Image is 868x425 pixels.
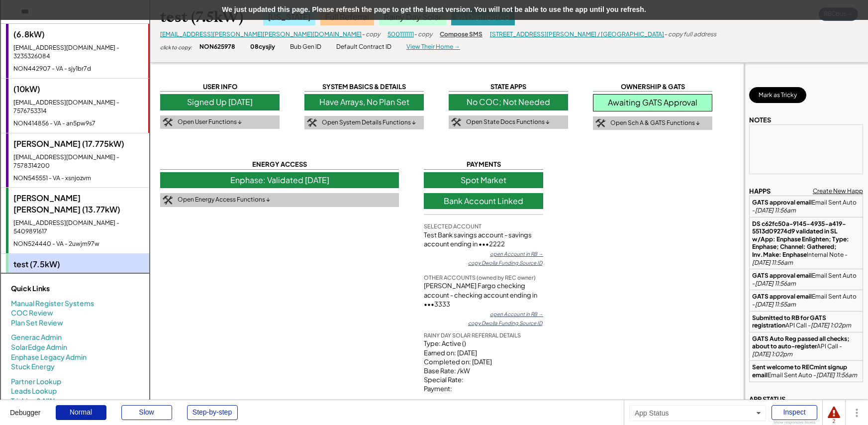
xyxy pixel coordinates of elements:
[811,321,851,329] em: [DATE] 1:02pm
[749,187,771,196] div: HAPPS
[160,44,192,51] div: click to copy:
[749,395,785,404] div: APP STATUS
[490,250,543,257] div: open Account in RB →
[424,331,521,339] div: RAINY DAY SOLAR REFERRAL DETAILS
[406,43,460,51] div: View Their Home →
[468,319,542,326] div: copy Dwolla Funding Source ID
[11,386,57,396] a: Leads Lookup
[11,299,94,309] a: Manual Register Systems
[121,405,172,420] div: Slow
[752,272,860,287] div: Email Sent Auto -
[362,30,380,39] div: - copy
[11,396,58,406] a: Trickies & NINs
[749,115,771,124] div: NOTES
[424,160,543,169] div: PAYMENTS
[752,272,812,279] strong: GATS approval email
[424,172,543,188] div: Spot Market
[772,405,817,420] div: Inspect
[11,362,55,372] a: Stuck Energy
[755,207,796,214] em: [DATE] 11:56am
[304,82,424,92] div: SYSTEM BASICS & DETAILS
[13,193,144,215] div: [PERSON_NAME] [PERSON_NAME] (13.77kW)
[466,118,550,126] div: Open State Docs Functions ↓
[490,311,543,318] div: open Account in RB →
[11,332,62,342] a: Generac Admin
[10,400,41,416] div: Debugger
[424,274,536,281] div: OTHER ACCOUNTS (owned by REC owner)
[13,99,143,115] div: [EMAIL_ADDRESS][DOMAIN_NAME] - 7576753314
[816,371,857,379] em: [DATE] 11:56am
[13,138,144,149] div: [PERSON_NAME] (17.775kW)
[664,30,716,39] div: - copy full address
[424,193,543,209] div: Bank Account Linked
[610,119,700,127] div: Open Sch A & GATS Functions ↓
[424,222,482,230] div: SELECTED ACCOUNT
[160,172,399,188] div: Enphase: Validated [DATE]
[752,363,860,379] div: Email Sent Auto -
[13,44,143,61] div: [EMAIL_ADDRESS][DOMAIN_NAME] - 3235326084
[752,199,860,214] div: Email Sent Auto -
[593,82,712,92] div: OWNERSHIP & GATS
[160,30,362,38] a: [EMAIL_ADDRESS][PERSON_NAME][PERSON_NAME][DOMAIN_NAME]
[595,119,605,128] img: tool-icon.png
[468,259,542,266] div: copy Dwolla Funding Source ID
[13,153,144,170] div: [EMAIL_ADDRESS][DOMAIN_NAME] - 7578314200
[490,30,664,38] a: [STREET_ADDRESS][PERSON_NAME] / [GEOGRAPHIC_DATA]
[813,187,863,196] div: Create New Happ
[290,43,321,51] div: Bub Gen ID
[13,219,144,236] div: [EMAIL_ADDRESS][DOMAIN_NAME] - 5409891617
[752,335,860,358] div: API Call -
[752,350,792,358] em: [DATE] 1:02pm
[13,84,143,95] div: (10kW)
[13,259,144,270] div: test (7.5kW)
[307,118,317,127] img: tool-icon.png
[752,335,851,350] strong: GATS Auto Reg passed all checks; about to auto-register
[424,281,543,309] div: [PERSON_NAME] Fargo checking account - checking account ending in •••3333
[11,318,63,328] a: Plan Set Review
[11,308,53,318] a: COC Review
[755,301,796,308] em: [DATE] 11:55am
[752,199,812,206] strong: GATS approval email
[752,220,860,267] div: Internal Note -
[424,230,543,248] div: Test Bank savings account - savings account ending in •••2222
[178,196,270,204] div: Open Energy Access Functions ↓
[13,29,143,40] div: (6.8kW)
[752,293,860,308] div: Email Sent Auto -
[424,339,543,393] div: Type: Active () Earned on: [DATE] Completed on: [DATE] Base Rate: /kW Special Rate: Payment:
[749,87,806,103] button: Mark as Tricky
[163,118,173,127] img: tool-icon.png
[11,352,87,362] a: Enphase Legacy Admin
[160,82,280,92] div: USER INFO
[629,405,766,421] div: App Status
[593,94,712,111] div: Awaiting GATS Approval
[13,119,143,128] div: NON414856 - VA - an5pw9s7
[304,94,424,110] div: Have Arrays, No Plan Set
[828,419,840,424] div: 2
[440,30,482,39] div: Compose SMS
[752,314,860,329] div: API Call -
[11,284,110,294] div: Quick Links
[13,240,144,248] div: NON524440 - VA - 2uwjm97w
[449,82,568,92] div: STATE APPS
[755,280,796,287] em: [DATE] 11:56am
[160,94,280,110] div: Signed Up [DATE]
[752,363,848,379] strong: Sent welcome to RECmint signup email
[414,30,432,39] div: - copy
[178,118,242,126] div: Open User Functions ↓
[163,196,173,205] img: tool-icon.png
[11,342,67,352] a: SolarEdge Admin
[187,405,238,420] div: Step-by-step
[752,293,812,300] strong: GATS approval email
[451,118,461,127] img: tool-icon.png
[752,314,827,329] strong: Submitted to RB for GATS registration
[160,160,399,169] div: ENERGY ACCESS
[56,405,106,420] div: Normal
[772,421,817,425] div: Show responsive boxes
[13,65,143,73] div: NON442907 - VA - sjy1br7d
[160,7,243,27] div: test (7.5kW)
[13,174,144,183] div: NON545551 - VA - xsnjozvm
[752,220,850,258] strong: DS c62fc50a-9145-4935-a419-5513d09274d9 validated in SL w/App: Enphase Enlighten; Type: Enphase; ...
[336,43,391,51] div: Default Contract ID
[449,94,568,110] div: No COC; Not Needed
[387,30,414,38] a: 5001111111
